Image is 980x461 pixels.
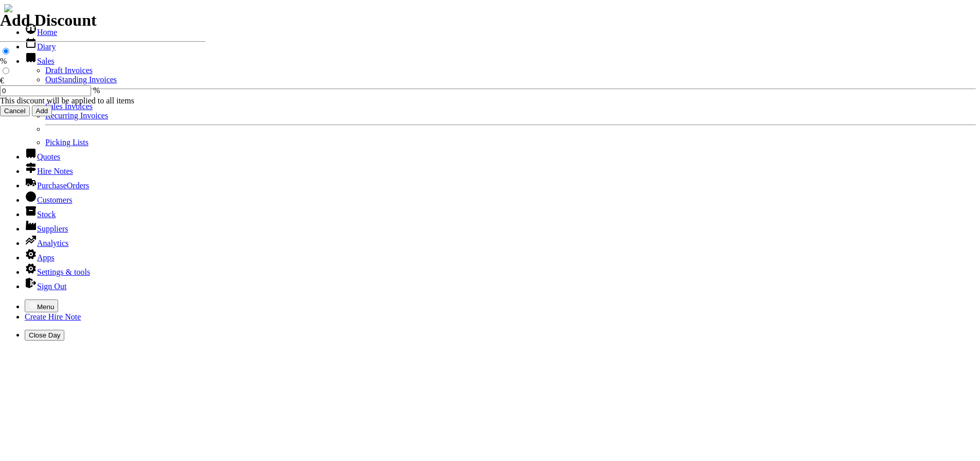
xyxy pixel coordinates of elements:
a: Picking Lists [45,138,88,147]
a: PurchaseOrders [25,181,89,190]
ul: Sales [25,66,976,147]
button: Close Day [25,330,64,341]
a: Quotes [25,152,60,161]
li: Suppliers [25,219,976,234]
a: Sign Out [25,282,66,291]
li: Sales [25,51,976,147]
a: Suppliers [25,224,68,233]
a: Apps [25,253,55,262]
a: Settings & tools [25,268,90,276]
input: € [3,67,9,74]
input: % [3,48,9,55]
li: Stock [25,205,976,219]
span: % [93,86,100,95]
a: Create Hire Note [25,312,81,321]
a: Customers [25,196,72,204]
input: Add [32,105,52,116]
a: Analytics [25,239,68,247]
a: Stock [25,210,56,219]
button: Menu [25,299,58,312]
a: Hire Notes [25,167,73,175]
li: Hire Notes [25,162,976,176]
